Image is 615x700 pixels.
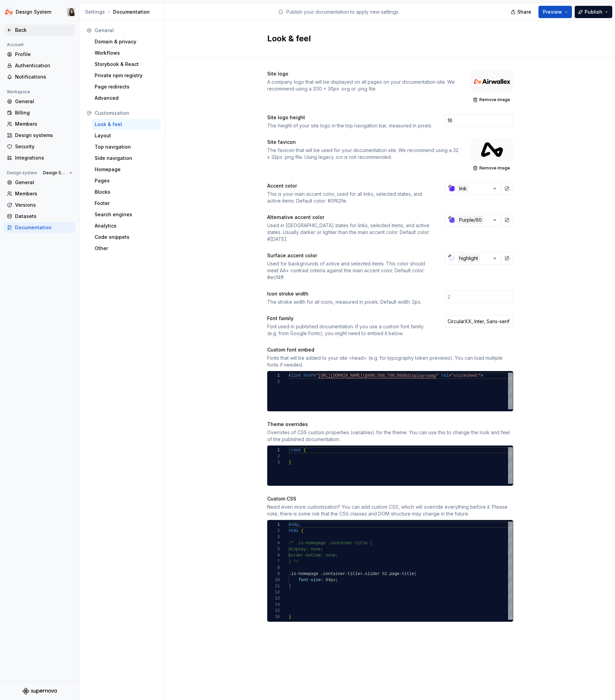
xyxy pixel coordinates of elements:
a: General [4,177,75,188]
span: Publish [585,9,602,15]
a: Top navigation [92,141,161,152]
div: Site favicon [267,139,459,146]
span: { [303,448,306,453]
div: Documentation [85,9,162,15]
div: 6 [268,552,280,559]
svg: Supernova Logo [23,688,57,695]
div: 7 [268,559,280,565]
button: Remove image [471,95,513,105]
a: General [4,96,75,107]
span: Remove image [479,165,510,171]
div: 3 [268,459,280,466]
div: Workflows [95,50,158,56]
button: Remove image [471,163,513,173]
div: Font used in published documentation. If you use a custom font family (e.g. from Google Fonts), y... [267,323,433,337]
div: 14 [268,602,280,608]
span: Remove image [479,97,510,102]
a: Code snippets [92,232,161,243]
div: Alternative accent color [267,214,433,221]
div: 10 [268,577,280,583]
button: highlight [445,252,501,264]
button: link [445,182,501,195]
span: href [303,373,313,378]
a: Workflows [92,47,161,58]
div: The height of your site logo in the top navigation bar, measured in pixels. [267,122,433,129]
div: Design systems [15,132,72,139]
span: } [289,460,291,465]
div: 12 [268,589,280,595]
span: { [414,572,416,576]
button: Preview [538,6,572,18]
div: 16 [268,614,280,620]
a: Authentication [4,60,75,71]
div: link [457,185,468,192]
div: Private npm registry [95,72,158,79]
div: highlight [457,255,480,262]
div: Overrides of CSS custom properties (variables) for the theme. You can use this to change the look... [267,429,513,443]
span: [URL][DOMAIN_NAME] [318,373,363,378]
div: Storybook & React [95,61,158,68]
div: 2 [268,453,280,459]
div: General [95,27,158,34]
a: Page redirects [92,81,161,92]
div: 5 [268,546,280,552]
a: Layout [92,130,161,141]
h2: Look & feel [267,33,505,44]
div: Code snippets [95,234,158,241]
button: Design SystemXiangjun [1,4,78,19]
span: /* .is-homepage .container-title { [289,541,372,546]
div: Members [15,121,72,127]
a: Side navigation [92,153,161,164]
button: Settings [85,9,105,15]
div: Used for backgrounds of active and selected items. This color should meet AA+ contrast criteria a... [267,260,433,281]
a: Versions [4,200,75,210]
span: link [291,373,301,378]
span: font-size: [298,578,323,582]
div: 2 [268,379,280,385]
a: Domain & privacy [92,36,161,47]
div: Icon stroke width [267,290,433,297]
span: html [289,529,299,533]
div: Page redirects [95,83,158,90]
span: border-bottom: none; [289,553,338,558]
a: Billing [4,107,75,118]
input: Inter, Arial, sans-serif [445,315,513,327]
div: Need even more customization? You can add custom CSS, which will override everything before it. P... [267,504,513,517]
div: Layout [95,132,158,139]
a: Search engines [92,209,161,220]
a: Pages [92,175,161,186]
div: 11 [268,583,280,589]
button: Purple/60 [445,214,501,226]
button: Share [507,6,536,18]
span: e [412,572,414,576]
span: > [480,373,483,378]
span: = [313,373,316,378]
a: Other [92,243,161,254]
div: Billing [15,109,72,116]
div: Site logo height [267,114,433,121]
span: body [289,522,299,527]
div: This is your main accent color, used for all links, selected states, and active items. Default co... [267,191,433,204]
a: Documentation [4,222,75,233]
input: 28 [445,114,513,126]
a: Integrations [4,152,75,163]
div: Font family [267,315,433,322]
a: Blocks [92,187,161,197]
div: 1 [268,373,280,379]
span: Share [517,9,531,15]
img: 0733df7c-e17f-4421-95a9-ced236ef1ff0.png [5,8,13,16]
div: Domain & privacy [95,38,158,45]
span: :root [289,448,301,453]
a: Members [4,188,75,199]
div: Site logo [267,70,459,77]
a: Notifications [4,71,75,82]
span: .is-homepage .container-title>.slider h1.page-titl [289,572,412,576]
div: Members [15,190,72,197]
div: 1 [268,447,280,453]
div: 1 [268,522,280,528]
span: display: none; [289,547,323,552]
div: Used in [GEOGRAPHIC_DATA] states for links, selected items, and active states. Usually darker or ... [267,222,433,243]
div: Design System [16,9,51,15]
div: Advanced [95,95,158,101]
